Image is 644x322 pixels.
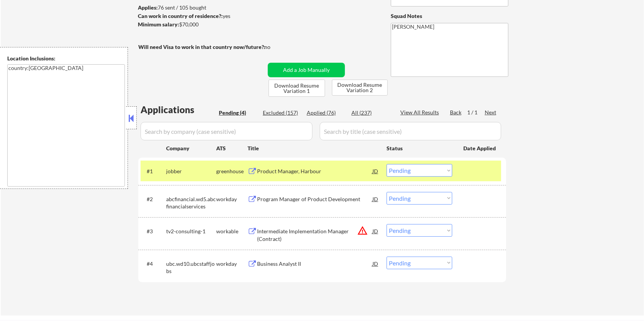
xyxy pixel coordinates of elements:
button: Download Resume Variation 2 [332,80,388,96]
div: Date Applied [463,145,497,152]
div: Excluded (157) [263,109,301,117]
input: Search by company (case sensitive) [141,122,312,140]
div: #2 [147,195,160,203]
button: warning_amber [357,225,368,236]
div: Status [387,141,452,155]
div: JD [372,192,379,206]
div: greenhouse [216,168,248,175]
strong: Can work in country of residence?: [138,13,223,19]
div: #3 [147,228,160,235]
div: JD [372,224,379,238]
div: Company [166,145,216,152]
div: Title [248,145,379,152]
div: JD [372,257,379,270]
div: tv2-consulting-1 [166,228,216,235]
div: JD [372,164,379,178]
div: Product Manager, Harbour [257,168,372,175]
div: workday [216,195,248,203]
div: Program Manager of Product Development [257,195,372,203]
div: Next [485,109,497,116]
strong: Minimum salary: [138,21,179,28]
div: $70,000 [138,21,265,28]
div: 76 sent / 105 bought [138,4,265,11]
div: Business Analyst II [257,260,372,268]
div: no [264,43,286,51]
input: Search by title (case sensitive) [320,122,501,140]
div: Applied (76) [307,109,345,117]
div: Pending (4) [219,109,257,117]
div: jobber [166,168,216,175]
div: 1 / 1 [467,109,485,116]
strong: Will need Visa to work in that country now/future?: [138,44,265,50]
div: ATS [216,145,248,152]
div: Location Inclusions: [7,55,125,62]
div: All (237) [351,109,390,117]
strong: Applies: [138,4,158,11]
div: yes [138,12,263,20]
button: Download Resume Variation 1 [269,80,325,97]
div: View All Results [400,109,441,116]
div: ubc.wd10.ubcstaffjobs [166,260,216,275]
div: abcfinancial.wd5.abcfinancialservices [166,195,216,210]
div: workable [216,228,248,235]
div: #4 [147,260,160,268]
div: Intermediate Implementation Manager (Contract) [257,228,372,242]
div: Back [450,109,462,116]
div: workday [216,260,248,268]
div: Applications [141,105,216,114]
div: #1 [147,168,160,175]
button: Add a Job Manually [268,63,345,77]
div: Squad Notes [391,12,508,20]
